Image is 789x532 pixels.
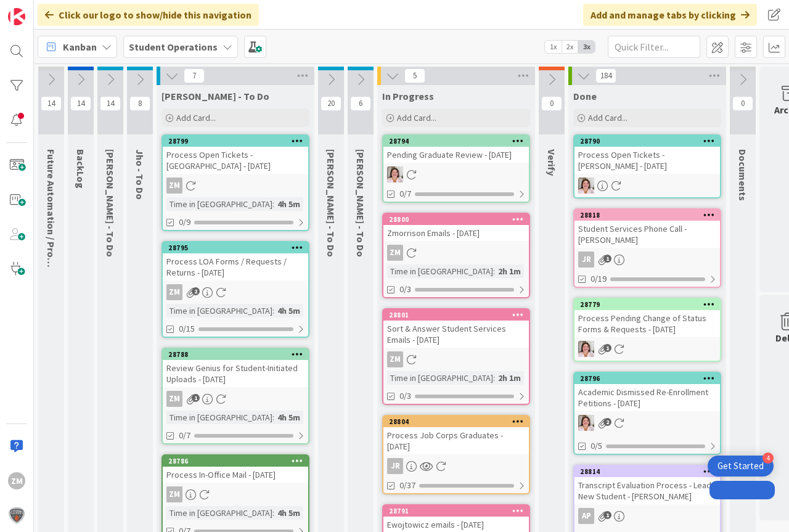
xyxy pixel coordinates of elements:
[179,216,190,229] span: 0/9
[399,479,415,492] span: 0/37
[591,272,607,285] span: 0/19
[383,309,529,321] div: 28801
[104,149,117,257] span: Emilie - To Do
[389,215,529,224] div: 28800
[708,456,774,477] div: Open Get Started checklist, remaining modules: 4
[573,90,597,102] span: Done
[574,299,720,310] div: 28779
[161,90,269,102] span: Zaida - To Do
[274,411,303,424] div: 4h 5m
[383,136,529,163] div: 28794Pending Graduate Review - [DATE]
[8,472,25,489] div: ZM
[8,8,25,25] img: Visit kanbanzone.com
[383,458,529,474] div: JR
[75,149,87,189] span: BackLog
[63,39,97,54] span: Kanban
[573,298,721,362] a: 28779Process Pending Change of Status Forms & Requests - [DATE]EW
[541,96,562,111] span: 0
[574,147,720,174] div: Process Open Tickets - [PERSON_NAME] - [DATE]
[574,373,720,384] div: 28796
[387,166,403,182] img: EW
[546,149,558,176] span: Verify
[580,300,720,309] div: 28779
[603,418,611,426] span: 2
[41,96,62,111] span: 14
[166,284,182,300] div: ZM
[163,242,308,280] div: 28795Process LOA Forms / Requests / Returns - [DATE]
[383,416,529,427] div: 28804
[578,41,595,53] span: 3x
[168,350,308,359] div: 28788
[574,384,720,411] div: Academic Dismissed Re-Enrollment Petitions - [DATE]
[389,137,529,145] div: 28794
[163,391,308,407] div: ZM
[168,137,308,145] div: 28799
[389,311,529,319] div: 28801
[387,371,493,385] div: Time in [GEOGRAPHIC_DATA]
[383,147,529,163] div: Pending Graduate Review - [DATE]
[179,429,190,442] span: 0/7
[166,486,182,502] div: ZM
[397,112,436,123] span: Add Card...
[574,136,720,174] div: 28790Process Open Tickets - [PERSON_NAME] - [DATE]
[192,287,200,295] span: 2
[8,507,25,524] img: avatar
[574,341,720,357] div: EW
[321,96,341,111] span: 20
[163,467,308,483] div: Process In-Office Mail - [DATE]
[387,351,403,367] div: ZM
[350,96,371,111] span: 6
[272,506,274,520] span: :
[493,264,495,278] span: :
[166,197,272,211] div: Time in [GEOGRAPHIC_DATA]
[272,411,274,424] span: :
[382,90,434,102] span: In Progress
[573,208,721,288] a: 28818Student Services Phone Call - [PERSON_NAME]JR0/19
[495,371,524,385] div: 2h 1m
[168,457,308,465] div: 28786
[163,178,308,194] div: ZM
[161,134,309,231] a: 28799Process Open Tickets - [GEOGRAPHIC_DATA] - [DATE]ZMTime in [GEOGRAPHIC_DATA]:4h 5m0/9
[574,466,720,504] div: 28814Transcript Evaluation Process - Lead / New Student - [PERSON_NAME]
[737,149,749,201] span: Documents
[274,506,303,520] div: 4h 5m
[163,456,308,483] div: 28786Process In-Office Mail - [DATE]
[389,507,529,515] div: 28791
[129,41,218,53] b: Student Operations
[163,147,308,174] div: Process Open Tickets - [GEOGRAPHIC_DATA] - [DATE]
[573,134,721,198] a: 28790Process Open Tickets - [PERSON_NAME] - [DATE]EW
[574,310,720,337] div: Process Pending Change of Status Forms & Requests - [DATE]
[163,242,308,253] div: 28795
[383,416,529,454] div: 28804Process Job Corps Graduates - [DATE]
[382,134,530,203] a: 28794Pending Graduate Review - [DATE]EW0/7
[325,149,337,257] span: Eric - To Do
[383,214,529,241] div: 28800Zmorrison Emails - [DATE]
[578,178,594,194] img: EW
[574,415,720,431] div: EW
[129,96,150,111] span: 8
[163,136,308,147] div: 28799
[608,36,700,58] input: Quick Filter...
[383,321,529,348] div: Sort & Answer Student Services Emails - [DATE]
[495,264,524,278] div: 2h 1m
[578,508,594,524] div: AP
[574,136,720,147] div: 28790
[591,440,602,452] span: 0/5
[545,41,562,53] span: 1x
[389,417,529,426] div: 28804
[574,299,720,337] div: 28779Process Pending Change of Status Forms & Requests - [DATE]
[274,304,303,317] div: 4h 5m
[163,253,308,280] div: Process LOA Forms / Requests / Returns - [DATE]
[574,466,720,477] div: 28814
[603,511,611,519] span: 1
[399,283,411,296] span: 0/3
[70,96,91,111] span: 14
[166,304,272,317] div: Time in [GEOGRAPHIC_DATA]
[166,506,272,520] div: Time in [GEOGRAPHIC_DATA]
[578,341,594,357] img: EW
[383,309,529,348] div: 28801Sort & Answer Student Services Emails - [DATE]
[163,456,308,467] div: 28786
[574,178,720,194] div: EW
[45,149,57,317] span: Future Automation / Process Building
[383,505,529,517] div: 28791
